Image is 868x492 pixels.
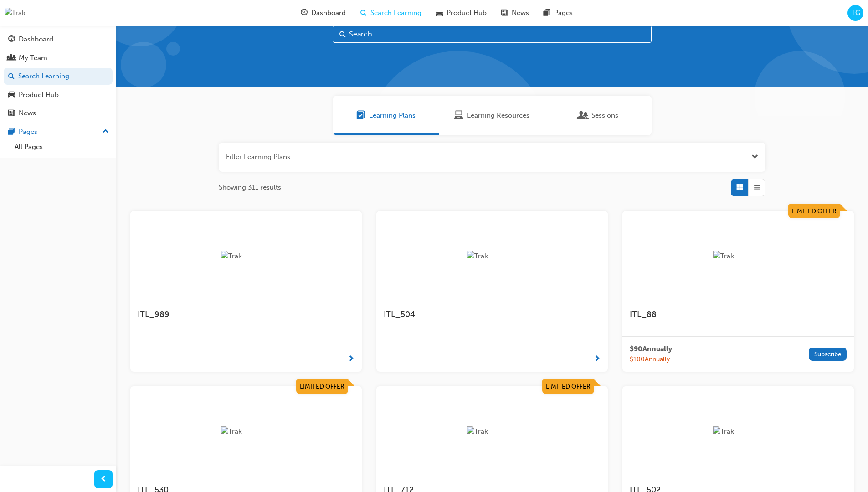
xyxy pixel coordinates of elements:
div: Pages [19,127,37,137]
span: $ 90 Annually [630,344,672,354]
a: News [4,105,113,122]
span: car-icon [8,91,15,99]
span: News [512,8,529,18]
button: Pages [4,123,113,140]
a: My Team [4,50,113,67]
img: Trak [221,251,271,261]
a: car-iconProduct Hub [429,4,494,22]
span: Pages [554,8,573,18]
a: All Pages [11,140,113,154]
div: My Team [19,53,47,63]
span: next-icon [594,354,601,365]
button: TG [847,5,863,21]
img: Trak [467,251,517,261]
img: Trak [713,251,763,261]
span: Learning Resources [454,110,463,121]
span: Learning Plans [356,110,365,121]
a: pages-iconPages [536,4,580,22]
span: search-icon [360,7,367,19]
span: Dashboard [311,8,346,18]
a: TrakITL_504 [376,211,608,372]
a: news-iconNews [494,4,536,22]
span: people-icon [8,54,15,62]
span: Sessions [579,110,588,121]
span: Showing 311 results [219,182,281,193]
span: up-icon [103,126,109,138]
span: search-icon [8,72,15,81]
span: Grid [736,182,743,193]
a: Product Hub [4,87,113,103]
img: Trak [713,426,763,437]
span: pages-icon [8,128,15,136]
button: Open the filter [751,152,758,162]
div: Dashboard [19,34,53,45]
img: Trak [467,426,517,437]
span: Search [339,29,346,40]
button: Subscribe [809,348,847,361]
span: Learning Plans [369,110,416,121]
span: prev-icon [100,474,107,485]
img: Trak [221,426,271,437]
img: Trak [5,8,26,18]
span: guage-icon [301,7,308,19]
input: Search... [333,26,652,43]
span: Limited Offer [792,207,837,215]
span: guage-icon [8,36,15,44]
span: Sessions [591,110,618,121]
span: pages-icon [544,7,550,19]
span: Learning Resources [467,110,529,121]
a: search-iconSearch Learning [353,4,429,22]
span: $ 100 Annually [630,354,672,365]
span: List [754,182,760,193]
a: Limited OfferTrakITL_88$90Annually$100AnnuallySubscribe [622,211,854,372]
div: Product Hub [19,90,59,100]
a: Learning PlansLearning Plans [333,96,439,135]
a: SessionsSessions [545,96,652,135]
span: car-icon [436,7,443,19]
a: Dashboard [4,31,113,48]
a: TrakITL_989 [130,211,362,372]
span: ITL_989 [138,309,169,319]
a: Learning ResourcesLearning Resources [439,96,545,135]
span: news-icon [501,7,508,19]
span: TG [851,8,860,18]
span: Limited Offer [300,383,344,390]
span: Search Learning [370,8,421,18]
span: Limited Offer [546,383,591,390]
span: ITL_504 [384,309,415,319]
div: News [19,108,36,118]
span: ITL_88 [630,309,657,319]
span: Product Hub [447,8,487,18]
a: guage-iconDashboard [293,4,353,22]
a: Search Learning [4,68,113,85]
button: DashboardMy TeamSearch LearningProduct HubNews [4,29,113,123]
span: news-icon [8,109,15,118]
span: next-icon [348,354,354,365]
